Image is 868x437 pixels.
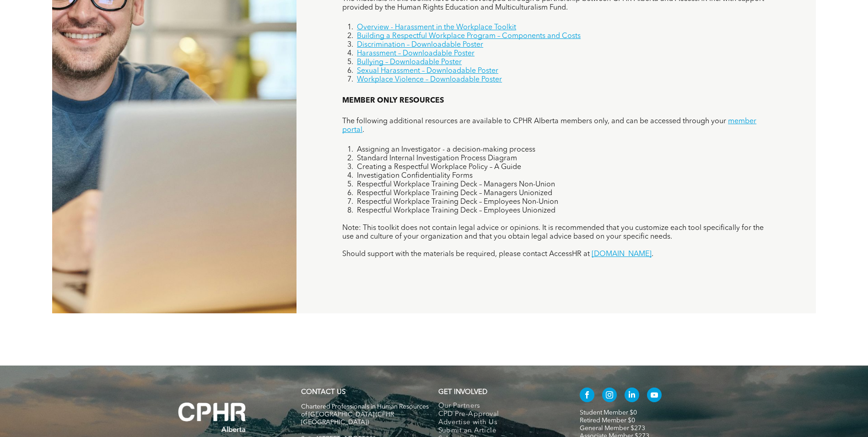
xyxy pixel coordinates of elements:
a: Overview - Harassment in the Workplace Toolkit [357,24,516,31]
span: Note: This toolkit does not contain legal advice or opinions. It is recommended that you customiz... [342,224,764,240]
span: MEMBER ONLY RESOURCES [342,97,444,104]
a: instagram [602,388,617,404]
a: General Member $273 [580,425,645,432]
a: Student Member $0 [580,410,637,416]
span: Should support with the materials be required, please contact AccessHR at [342,251,590,258]
a: Our Partners [438,402,561,410]
span: . [362,126,364,134]
span: Investigation Confidentiality Forms [357,172,473,180]
a: Bullying – Downloadable Poster [357,59,462,66]
a: CPD Pre-Approval [438,410,561,419]
a: Discrimination – Downloadable Poster [357,41,483,49]
span: . [652,251,653,258]
a: youtube [647,388,662,404]
span: Standard Internal Investigation Process Diagram [357,155,517,162]
span: Creating a Respectful Workplace Policy – A Guide [357,164,521,171]
span: Respectful Workplace Training Deck – Employees Non-Union [357,198,558,206]
a: Retired Member $0 [580,417,635,424]
a: CONTACT US [301,389,345,396]
a: Advertise with Us [438,419,561,427]
span: GET INVOLVED [438,389,487,396]
span: The following additional resources are available to CPHR Alberta members only, and can be accesse... [342,118,726,125]
a: member portal [342,118,756,134]
a: Harassment – Downloadable Poster [357,50,474,57]
span: Respectful Workplace Training Deck – Managers Unionized [357,190,552,197]
span: Chartered Professionals in Human Resources of [GEOGRAPHIC_DATA] (CPHR [GEOGRAPHIC_DATA]) [301,404,429,426]
a: linkedin [625,388,639,404]
a: Sexual Harassment – Downloadable Poster [357,67,498,75]
span: Respectful Workplace Training Deck – Managers Non-Union [357,181,555,188]
a: facebook [580,388,594,404]
span: Assigning an Investigator - a decision-making process [357,146,535,153]
a: Submit an Article [438,427,561,435]
a: Building a Respectful Workplace Program – Components and Costs [357,33,581,40]
a: Workplace Violence – Downloadable Poster [357,76,502,83]
a: [DOMAIN_NAME] [592,251,652,258]
span: Respectful Workplace Training Deck – Employees Unionized [357,207,555,214]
